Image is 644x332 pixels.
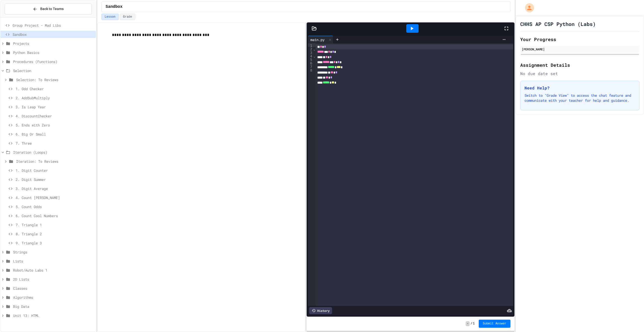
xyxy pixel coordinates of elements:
span: 5. Count Odds [16,204,94,209]
iframe: chat widget [623,312,639,327]
div: main.py [308,37,327,42]
span: Strings [13,249,94,255]
div: main.py [308,36,333,43]
div: History [309,307,332,314]
span: / [471,322,472,326]
span: 5. Ends with Zero [16,122,94,128]
p: Switch to "Grade View" to access the chat feature and communicate with your teacher for help and ... [525,93,635,103]
div: [PERSON_NAME] [522,47,638,51]
span: Selection [13,68,94,73]
span: Fold line [313,47,315,51]
span: 4. Count [PERSON_NAME] [16,195,94,200]
div: 2 [308,47,313,50]
div: 8 [308,68,313,72]
span: Projects [13,41,94,46]
span: 8. Triangle 2 [16,231,94,237]
h2: Assignment Details [520,61,639,69]
span: 3. Is Leap Year [16,104,94,110]
h3: Need Help? [525,85,635,91]
button: Submit Answer [479,320,510,328]
div: 6 [308,61,313,64]
span: Back to Teams [40,6,64,12]
span: Iteration (Loops) [13,150,94,155]
span: 3. Digit Average [16,186,94,191]
span: Classes [13,286,94,291]
span: Python Basics [13,50,94,55]
div: My Account [520,2,535,14]
div: 1 [308,43,313,47]
span: 2D Lists [13,277,94,282]
h2: Your Progress [520,36,639,43]
div: 7 [308,64,313,68]
div: 5 [308,57,313,61]
span: Unit 13: HTML [13,313,94,318]
div: 4 [308,54,313,57]
span: Sandbox [106,4,123,10]
span: Iteration: To Reviews [16,159,94,164]
span: 7. Triangle 1 [16,222,94,227]
span: Fold line [313,54,315,58]
span: Group Project - Mad Libs [13,23,94,28]
span: 1. Digit Counter [16,168,94,173]
span: 2. AddSubMultiply [16,95,94,101]
h1: CHHS AP CSP Python (Labs) [520,20,596,27]
span: 1 [473,322,475,326]
span: 6. Big Or Small [16,131,94,137]
span: 7. Three [16,141,94,146]
span: Lists [13,258,94,264]
span: Algorithms [13,295,94,300]
span: Big Data [13,304,94,309]
span: Submit Answer [483,322,506,326]
span: 9. Triangle 3 [16,240,94,246]
button: Grade [120,14,135,20]
span: 2. Digit Summer [16,177,94,182]
button: Back to Teams [5,4,92,14]
span: - [466,321,469,326]
div: 3 [308,50,313,54]
span: Procedures (Functions) [13,59,94,64]
span: 1. Odd Checker [16,86,94,91]
span: Selection: To Reviews [16,77,94,82]
div: No due date set [520,71,639,77]
span: Robot/Auto Labs 1 [13,268,94,273]
span: 4. DiscountChecker [16,113,94,119]
button: Lesson [101,14,119,20]
span: 6. Count Cool Numbers [16,213,94,218]
span: Sandbox [13,32,94,37]
iframe: chat widget [602,290,639,311]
